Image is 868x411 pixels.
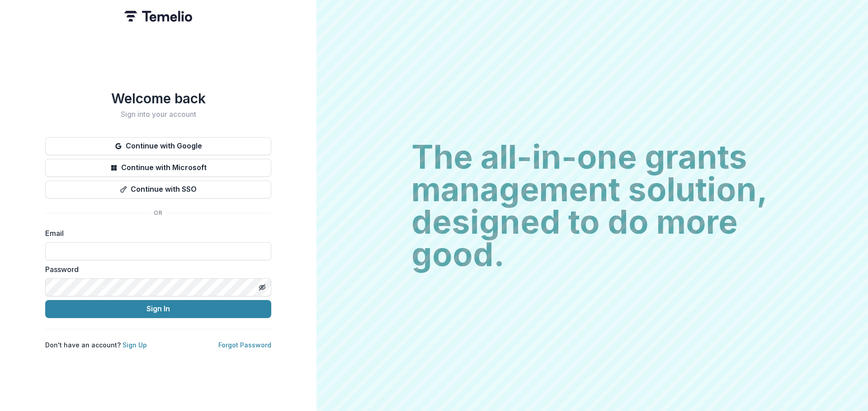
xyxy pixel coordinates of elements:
a: Sign Up [123,341,147,349]
label: Email [45,228,266,239]
button: Toggle password visibility [255,280,269,295]
p: Don't have an account? [45,340,147,350]
button: Continue with SSO [45,180,271,199]
h2: Sign into your account [45,110,271,119]
h1: Welcome back [45,90,271,106]
button: Continue with Microsoft [45,159,271,177]
button: Continue with Google [45,137,271,155]
a: Forgot Password [218,341,271,349]
button: Sign In [45,300,271,318]
img: Temelio [124,11,192,22]
label: Password [45,264,266,275]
